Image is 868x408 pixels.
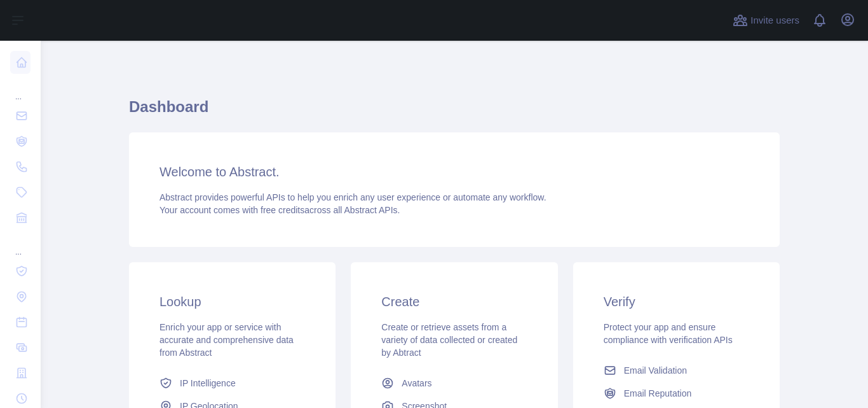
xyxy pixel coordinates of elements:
[159,163,749,181] h3: Welcome to Abstract.
[402,377,431,390] span: Avatars
[750,13,799,28] span: Invite users
[129,97,780,127] h1: Dashboard
[10,76,31,102] div: ...
[624,364,687,377] span: Email Validation
[624,387,692,400] span: Email Reputation
[376,372,532,395] a: Avatars
[154,372,310,395] a: IP Intelligence
[159,192,546,202] span: Abstract provides powerful APIs to help you enrich any user experience or automate any workflow.
[159,205,400,215] span: Your account comes with across all Abstract APIs.
[730,10,802,31] button: Invite users
[180,377,236,390] span: IP Intelligence
[604,293,749,311] h3: Verify
[599,382,754,405] a: Email Reputation
[159,293,305,311] h3: Lookup
[159,322,294,358] span: Enrich your app or service with accurate and comprehensive data from Abstract
[381,322,517,358] span: Create or retrieve assets from a variety of data collected or created by Abtract
[599,359,754,382] a: Email Validation
[261,205,304,215] span: free credits
[604,322,733,345] span: Protect your app and ensure compliance with verification APIs
[381,293,527,311] h3: Create
[10,232,31,257] div: ...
